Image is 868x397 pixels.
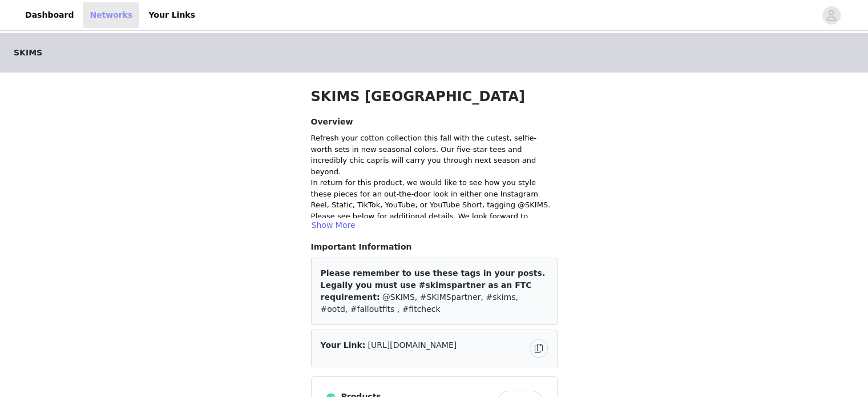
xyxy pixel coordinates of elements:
[311,133,558,177] p: Refresh your cotton collection this fall with the cutest, selfie-worth sets in new seasonal color...
[368,340,457,350] span: [URL][DOMAIN_NAME]
[311,116,558,128] h4: Overview
[311,241,558,253] p: Important Information
[83,2,139,28] a: Networks
[18,2,80,28] a: Dashboard
[311,211,558,233] p: Please see below for additional details. We look forward to sharing this with you!
[321,340,366,350] span: Your Link:
[311,177,558,211] p: In return for this product, we would like to see how you style these pieces for an out-the-door l...
[142,2,202,28] a: Your Links
[311,86,558,107] h1: SKIMS [GEOGRAPHIC_DATA]
[14,47,42,59] span: SKIMS
[321,292,518,314] span: @SKIMS, #SKIMSpartner, #skims, #ootd, #falloutfits , #fitcheck
[826,6,837,25] div: avatar
[321,268,546,302] span: Please remember to use these tags in your posts. Legally you must use #skimspartner as an FTC req...
[311,218,356,232] button: Show More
